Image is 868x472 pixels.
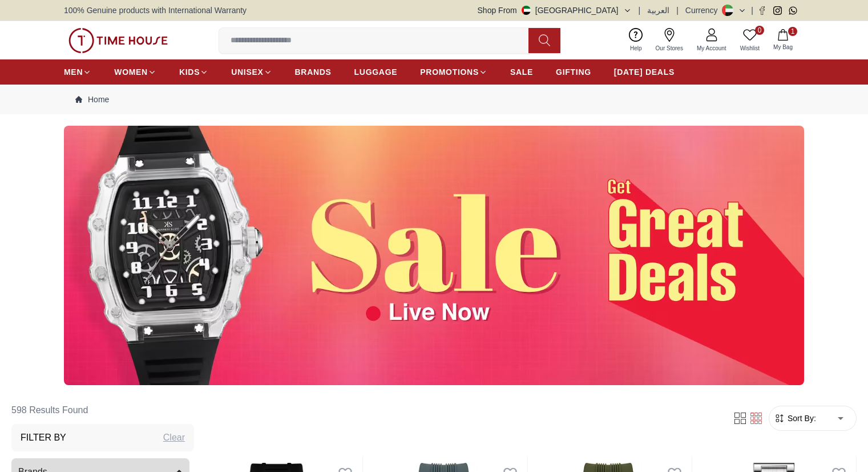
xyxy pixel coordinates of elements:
span: Wishlist [736,44,764,53]
span: My Account [692,44,731,53]
button: العربية [647,5,669,16]
a: KIDS [179,62,208,82]
a: LUGGAGE [354,62,398,82]
span: Sort By: [785,413,816,424]
a: MEN [64,62,91,82]
button: Sort By: [774,413,816,424]
button: Shop From[GEOGRAPHIC_DATA] [478,5,632,16]
a: Home [75,94,109,105]
span: BRANDS [295,66,332,78]
a: UNISEX [231,62,272,82]
img: United Arab Emirates [522,6,531,15]
nav: Breadcrumb [64,85,804,114]
span: 1 [788,27,797,36]
h3: Filter By [21,431,66,445]
span: Help [625,44,647,53]
span: My Bag [769,43,797,51]
a: Whatsapp [789,6,797,15]
img: ... [68,28,168,53]
a: Instagram [773,6,782,15]
span: | [751,5,753,16]
a: SALE [510,62,533,82]
span: 0 [755,26,764,35]
span: WOMEN [114,66,148,78]
span: PROMOTIONS [420,66,479,78]
div: Currency [685,5,722,16]
h6: 598 Results Found [11,397,194,424]
a: PROMOTIONS [420,62,487,82]
a: GIFTING [556,62,591,82]
a: Help [623,26,649,55]
span: [DATE] DEALS [614,66,675,78]
span: GIFTING [556,66,591,78]
img: ... [64,126,804,385]
button: 1My Bag [766,27,800,54]
a: Facebook [758,6,766,15]
div: Clear [163,431,185,445]
a: Our Stores [649,26,690,55]
a: 0Wishlist [733,26,766,55]
span: UNISEX [231,66,263,78]
a: [DATE] DEALS [614,62,675,82]
span: 100% Genuine products with International Warranty [64,5,247,16]
span: KIDS [179,66,200,78]
span: Our Stores [651,44,688,53]
a: BRANDS [295,62,332,82]
span: | [639,5,641,16]
a: WOMEN [114,62,156,82]
span: MEN [64,66,83,78]
span: LUGGAGE [354,66,398,78]
span: | [676,5,679,16]
span: SALE [510,66,533,78]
